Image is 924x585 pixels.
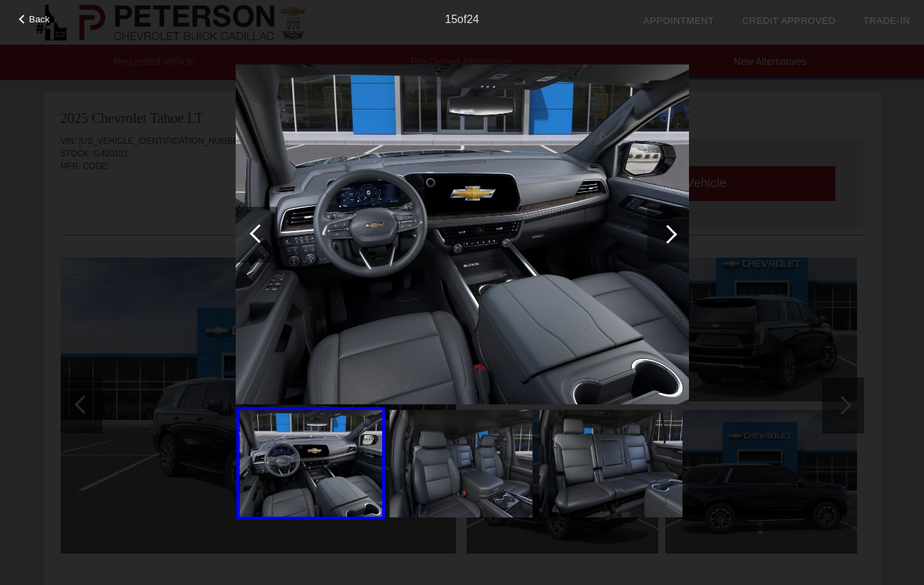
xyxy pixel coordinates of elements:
[643,15,714,26] a: Appointment
[29,14,50,24] span: Back
[389,410,532,517] img: 298e49e89771e1b03d5c5fa1e43f7225x.jpg
[863,15,910,26] a: Trade-In
[539,410,682,517] img: 262bceeca02025b4e335bb130935fd23x.jpg
[467,13,479,25] span: 24
[742,15,835,26] a: Credit Approved
[236,64,689,405] img: 76dd4d74ee9a7a8ac70d209c2c654f17x.jpg
[445,13,457,25] span: 15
